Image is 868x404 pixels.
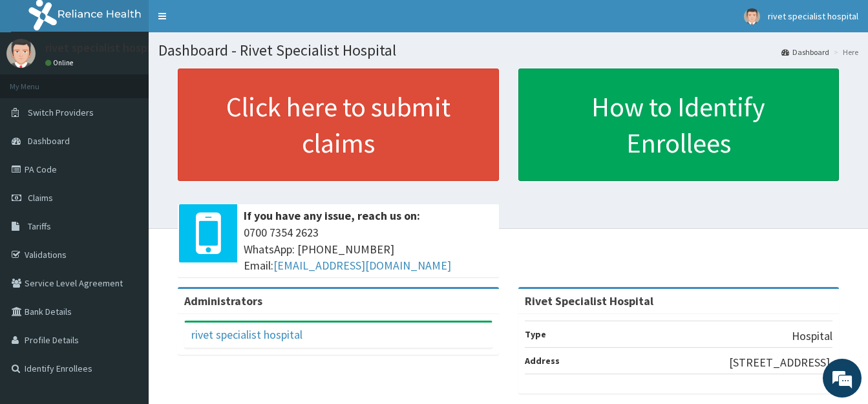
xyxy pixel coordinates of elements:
[525,355,560,367] b: Address
[28,135,70,147] span: Dashboard
[244,208,420,223] b: If you have any issue, reach us on:
[178,69,499,181] a: Click here to submit claims
[6,39,36,68] img: User Image
[525,328,546,340] b: Type
[28,192,53,204] span: Claims
[273,258,451,273] a: [EMAIL_ADDRESS][DOMAIN_NAME]
[158,42,858,59] h1: Dashboard - Rivet Specialist Hospital
[792,328,832,345] p: Hospital
[191,327,302,342] a: rivet specialist hospital
[45,42,164,54] p: rivet specialist hospital
[768,10,858,22] span: rivet specialist hospital
[184,293,262,308] b: Administrators
[781,47,829,58] a: Dashboard
[525,293,653,308] strong: Rivet Specialist Hospital
[518,69,840,181] a: How to Identify Enrollees
[244,224,492,274] span: 0700 7354 2623 WhatsApp: [PHONE_NUMBER] Email:
[744,8,760,25] img: User Image
[28,220,51,232] span: Tariffs
[45,58,76,67] a: Online
[28,107,94,118] span: Switch Providers
[831,47,858,58] li: Here
[729,354,832,371] p: [STREET_ADDRESS].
